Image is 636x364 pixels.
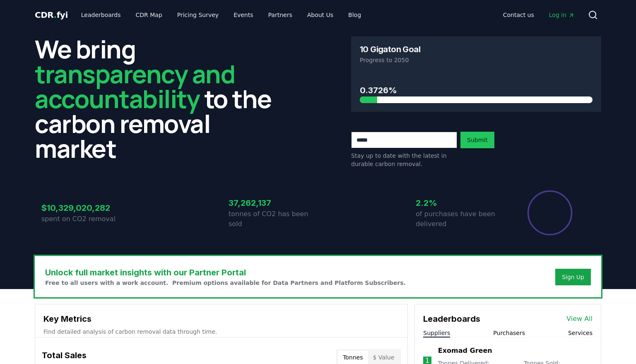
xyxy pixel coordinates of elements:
[43,328,399,336] p: Find detailed analysis of carbon removal data through time.
[171,7,225,22] a: Pricing Survey
[438,346,492,356] a: Exomad Green
[75,7,368,22] nav: Main
[35,10,68,20] span: CDR fyi
[496,7,581,22] nav: Main
[416,197,505,209] h3: 2.2%
[54,10,57,20] span: .
[338,351,368,364] button: Tonnes
[566,314,593,324] a: View All
[35,36,285,161] h2: We bring to the carbon removal market
[496,7,541,22] a: Contact us
[360,84,593,96] h3: 0.3726%
[45,279,406,287] p: Free to all users with a work account. Premium options available for Data Partners and Platform S...
[75,7,128,22] a: Leaderboards
[423,313,480,325] h3: Leaderboards
[360,45,420,53] h3: 10 Gigaton Goal
[229,197,318,209] h3: 37,262,137
[227,7,260,22] a: Events
[542,7,581,22] a: Log in
[35,9,68,21] a: CDR.fyi
[262,7,299,22] a: Partners
[35,57,235,116] span: transparency and accountability
[368,351,400,364] button: $ Value
[41,202,131,214] h3: $10,329,020,282
[45,266,406,279] h3: Unlock full market insights with our Partner Portal
[555,269,591,285] button: Sign Up
[229,209,318,229] p: tonnes of CO2 has been sold
[423,329,450,337] button: Suppliers
[460,132,494,148] button: Submit
[129,7,169,22] a: CDR Map
[416,209,505,229] p: of purchases have been delivered
[568,329,593,337] button: Services
[360,56,593,64] p: Progress to 2050
[527,190,573,236] div: Percentage of sales delivered
[351,152,457,168] p: Stay up to date with the latest in durable carbon removal.
[549,11,575,19] span: Log in
[342,7,368,22] a: Blog
[43,313,399,325] h3: Key Metrics
[301,7,340,22] a: About Us
[562,273,584,281] a: Sign Up
[41,214,131,224] p: spent on CO2 removal
[493,329,525,337] button: Purchasers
